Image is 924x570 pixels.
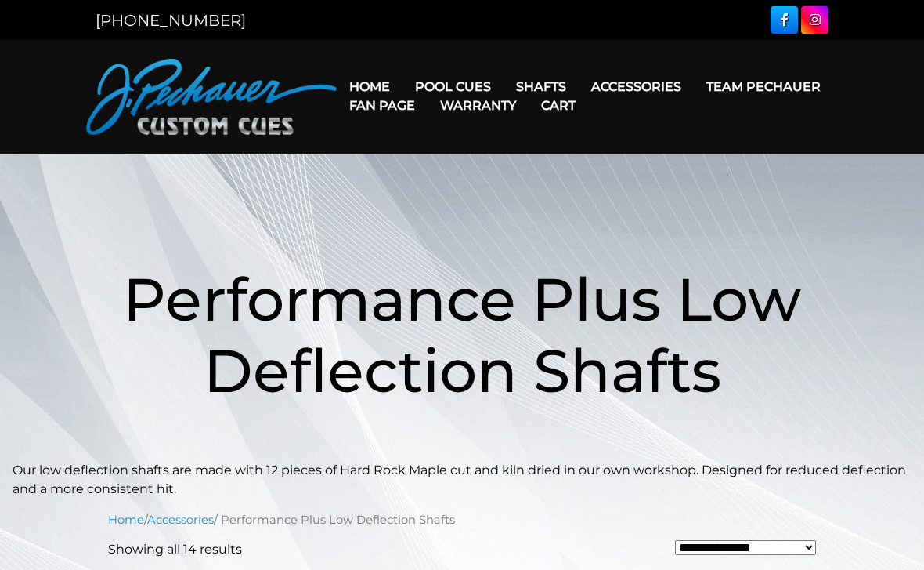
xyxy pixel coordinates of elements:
p: Showing all 14 results [108,540,242,559]
a: [PHONE_NUMBER] [96,11,246,30]
nav: Breadcrumb [108,511,816,528]
a: Accessories [147,513,214,527]
span: Performance Plus Low Deflection Shafts [123,263,801,407]
select: Shop order [675,540,816,555]
a: Accessories [579,67,694,107]
p: Our low deflection shafts are made with 12 pieces of Hard Rock Maple cut and kiln dried in our ow... [13,461,911,499]
a: Team Pechauer [694,67,833,107]
a: Cart [529,85,588,125]
a: Home [337,67,402,107]
a: Fan Page [337,85,428,125]
a: Warranty [428,85,529,125]
img: Pechauer Custom Cues [86,59,337,135]
a: Pool Cues [402,67,504,107]
a: Shafts [504,67,579,107]
a: Home [108,513,144,527]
